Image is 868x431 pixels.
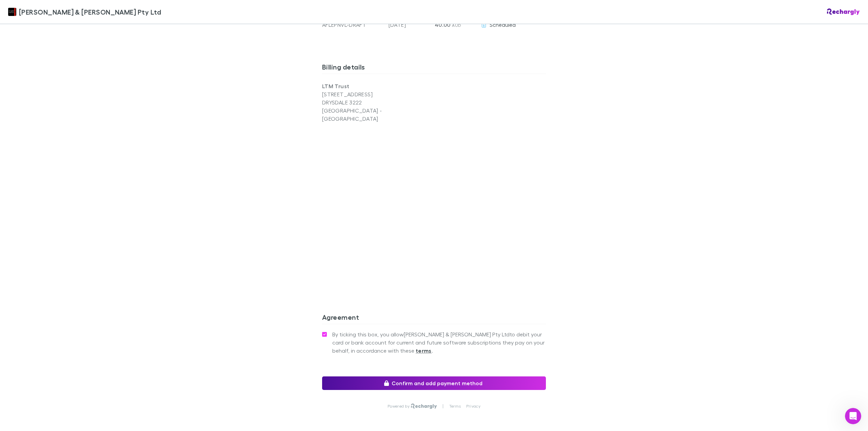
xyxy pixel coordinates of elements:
[452,23,461,28] span: AUD
[322,313,546,324] h3: Agreement
[8,8,16,16] img: Douglas & Harrison Pty Ltd's Logo
[411,404,437,409] img: Rechargly Logo
[322,376,546,390] button: Confirm and add payment method
[442,404,443,409] p: |
[322,21,383,29] div: AFLEPNVL-DRAFT
[449,404,461,409] a: Terms
[332,330,546,355] span: By ticking this box, you allow [PERSON_NAME] & [PERSON_NAME] Pty Ltd to debit your card or bank a...
[321,127,547,282] iframe: Secure address input frame
[416,347,432,354] strong: terms
[19,7,161,17] span: [PERSON_NAME] & [PERSON_NAME] Pty Ltd
[827,8,860,15] img: Rechargly Logo
[845,408,861,424] iframe: Intercom live chat
[389,21,429,29] p: [DATE]
[322,98,434,106] p: DRYSDALE 3222
[388,404,411,409] p: Powered by
[322,63,546,74] h3: Billing details
[322,82,434,90] p: LTM Trust
[322,90,434,98] p: [STREET_ADDRESS]
[435,21,451,28] span: 40.00
[322,106,434,123] p: [GEOGRAPHIC_DATA] - [GEOGRAPHIC_DATA]
[490,21,516,28] span: Scheduled
[466,404,480,409] a: Privacy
